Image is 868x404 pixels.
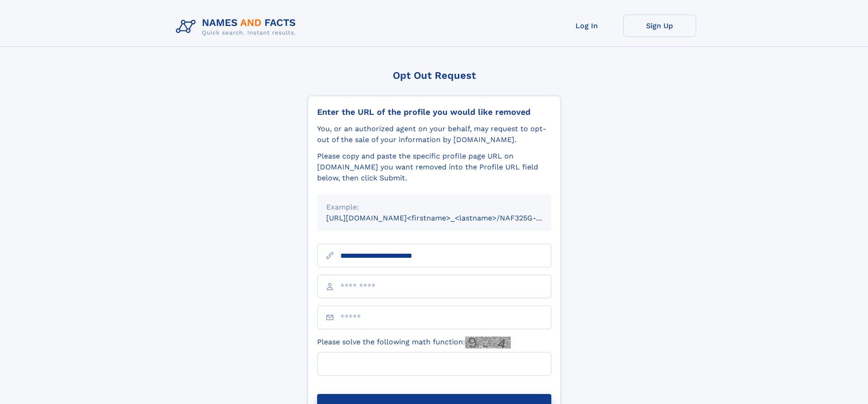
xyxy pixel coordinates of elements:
label: Please solve the following math function: [317,337,511,348]
div: Opt Out Request [308,70,561,81]
div: Please copy and paste the specific profile page URL on [DOMAIN_NAME] you want removed into the Pr... [317,151,551,184]
div: You, or an authorized agent on your behalf, may request to opt-out of the sale of your informatio... [317,123,551,145]
a: Log In [550,15,623,37]
a: Sign Up [623,15,696,37]
div: Example: [326,202,542,213]
small: [URL][DOMAIN_NAME]<firstname>_<lastname>/NAF325G-xxxxxxxx [326,214,569,222]
img: Logo Names and Facts [172,15,303,39]
div: Enter the URL of the profile you would like removed [317,107,551,117]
